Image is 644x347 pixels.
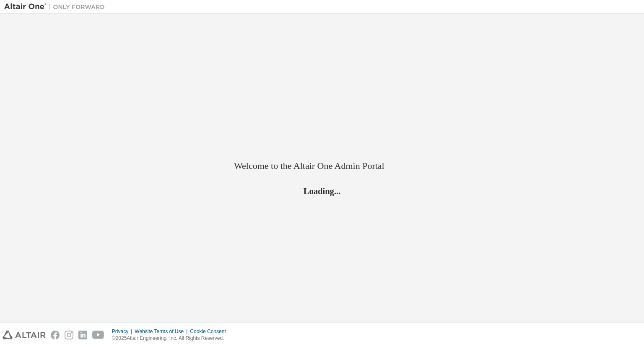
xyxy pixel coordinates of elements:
[78,331,87,339] img: linkedin.svg
[135,328,190,335] div: Website Terms of Use
[190,328,231,335] div: Cookie Consent
[3,331,46,339] img: altair_logo.svg
[234,186,410,197] h2: Loading...
[51,331,60,339] img: facebook.svg
[4,3,109,11] img: Altair One
[112,335,231,342] p: © 2025 Altair Engineering, Inc. All Rights Reserved.
[65,331,73,339] img: instagram.svg
[234,160,410,172] h2: Welcome to the Altair One Admin Portal
[112,328,135,335] div: Privacy
[92,331,104,339] img: youtube.svg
